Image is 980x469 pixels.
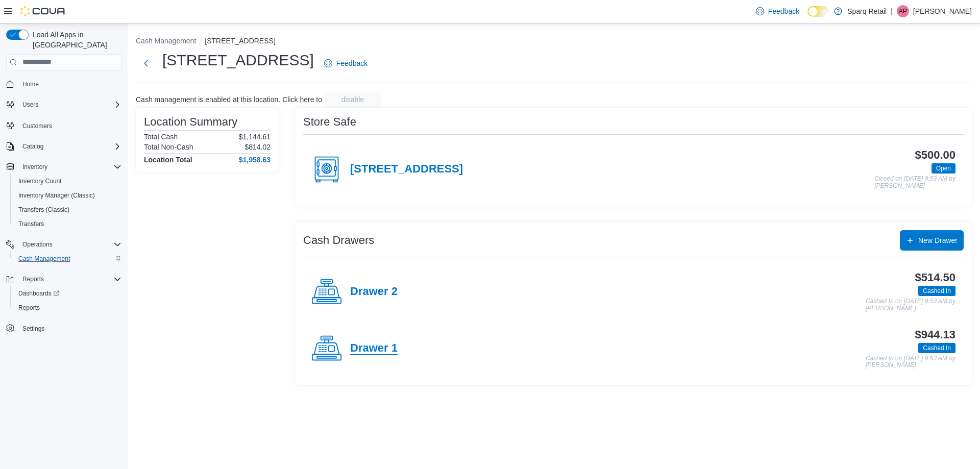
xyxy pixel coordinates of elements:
[2,272,126,286] button: Reports
[14,204,121,216] span: Transfers (Classic)
[918,286,955,296] span: Cashed In
[18,140,121,153] span: Catalog
[303,234,374,246] h3: Cash Drawers
[18,177,62,185] span: Inventory Count
[915,271,955,284] h3: $514.50
[2,77,126,91] button: Home
[14,302,44,314] a: Reports
[2,321,126,336] button: Settings
[320,53,372,73] a: Feedback
[22,240,53,249] span: Operations
[14,287,63,300] a: Dashboards
[22,80,39,88] span: Home
[18,304,40,312] span: Reports
[18,322,121,335] span: Settings
[162,50,314,70] h1: [STREET_ADDRESS]
[239,156,271,164] h4: $1,958.63
[10,217,126,231] button: Transfers
[22,101,38,109] span: Users
[2,139,126,154] button: Catalog
[14,218,121,230] span: Transfers
[923,343,951,353] span: Cashed In
[891,5,893,17] p: |
[899,5,907,17] span: AP
[897,5,909,17] div: Aiden Perrin
[14,189,121,202] span: Inventory Manager (Classic)
[10,252,126,266] button: Cash Management
[10,203,126,217] button: Transfers (Classic)
[18,98,121,111] span: Users
[18,98,42,111] button: Users
[144,156,192,164] h4: Location Total
[18,323,48,335] a: Settings
[18,120,56,132] a: Customers
[6,72,121,362] nav: Complex example
[18,140,47,153] button: Catalog
[923,286,951,295] span: Cashed In
[136,95,322,104] p: Cash management is enabled at this location. Click here to
[22,142,43,151] span: Catalog
[14,287,121,300] span: Dashboards
[29,30,121,50] span: Load All Apps in [GEOGRAPHIC_DATA]
[350,285,398,299] h4: Drawer 2
[18,206,69,214] span: Transfers (Classic)
[22,163,47,171] span: Inventory
[18,191,95,200] span: Inventory Manager (Classic)
[22,122,52,130] span: Customers
[936,164,951,173] span: Open
[350,342,398,355] h4: Drawer 1
[18,161,121,173] span: Inventory
[14,175,121,187] span: Inventory Count
[752,1,803,21] a: Feedback
[913,5,972,17] p: [PERSON_NAME]
[900,230,964,251] button: New Drawer
[2,97,126,112] button: Users
[918,343,955,353] span: Cashed In
[18,273,48,285] button: Reports
[10,286,126,301] a: Dashboards
[10,188,126,203] button: Inventory Manager (Classic)
[18,161,52,173] button: Inventory
[18,78,43,90] a: Home
[866,298,955,312] p: Cashed In on [DATE] 9:53 AM by [PERSON_NAME]
[2,118,126,133] button: Customers
[915,329,955,341] h3: $944.13
[324,91,381,108] button: disable
[918,235,958,245] span: New Drawer
[144,143,193,151] h6: Total Non-Cash
[14,204,73,216] a: Transfers (Classic)
[807,17,808,17] span: Dark Mode
[18,238,57,251] button: Operations
[847,5,887,17] p: Sparq Retail
[807,6,829,17] input: Dark Mode
[244,143,271,151] p: $814.02
[341,94,364,105] span: disable
[18,119,121,132] span: Customers
[768,6,799,16] span: Feedback
[932,163,955,174] span: Open
[18,238,121,251] span: Operations
[18,78,121,90] span: Home
[136,36,972,48] nav: An example of EuiBreadcrumbs
[14,253,74,265] a: Cash Management
[866,355,955,369] p: Cashed In on [DATE] 9:53 AM by [PERSON_NAME]
[136,37,196,45] button: Cash Management
[14,218,48,230] a: Transfers
[2,237,126,252] button: Operations
[915,149,955,161] h3: $500.00
[136,53,156,73] button: Next
[874,176,955,189] p: Closed on [DATE] 9:53 AM by [PERSON_NAME]
[20,6,66,16] img: Cova
[303,116,356,128] h3: Store Safe
[18,289,59,298] span: Dashboards
[22,275,44,283] span: Reports
[10,301,126,315] button: Reports
[2,160,126,174] button: Inventory
[14,175,66,187] a: Inventory Count
[14,253,121,265] span: Cash Management
[144,116,237,128] h3: Location Summary
[18,220,44,228] span: Transfers
[14,302,121,314] span: Reports
[18,273,121,285] span: Reports
[205,37,275,45] button: [STREET_ADDRESS]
